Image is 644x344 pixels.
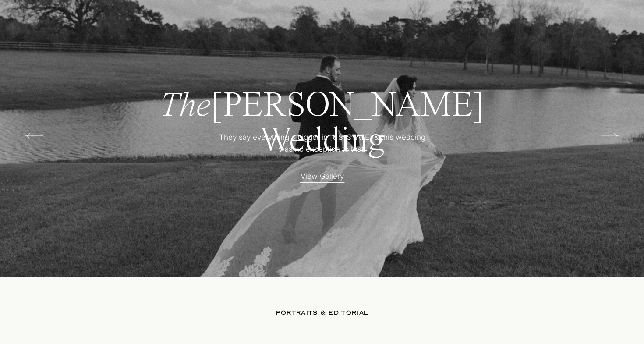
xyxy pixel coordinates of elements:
[241,309,403,316] h2: PORTRAITS & EDITORIAL
[140,89,504,123] h2: [PERSON_NAME] Wedding
[218,131,426,160] p: They say everything's bigger in [US_STATE] & this wedding was no exception to that.
[160,89,211,124] i: The
[284,170,361,180] a: View Gallery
